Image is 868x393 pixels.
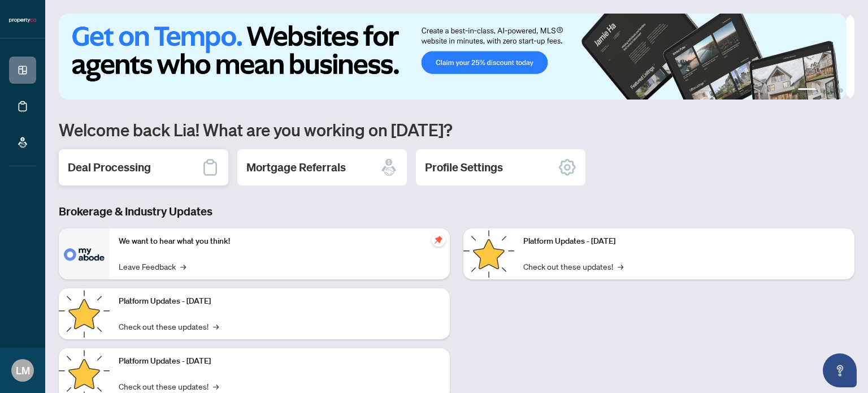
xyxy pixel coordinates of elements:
[68,159,151,175] h2: Deal Processing
[523,260,623,273] a: Check out these updates!→
[16,362,30,378] span: LM
[119,320,219,332] a: Check out these updates!→
[59,228,110,279] img: We want to hear what you think!
[839,88,843,93] button: 4
[213,320,219,332] span: →
[119,380,219,392] a: Check out these updates!→
[180,260,186,273] span: →
[830,88,834,93] button: 3
[618,260,623,273] span: →
[119,295,441,308] p: Platform Updates - [DATE]
[9,17,36,24] img: logo
[119,235,441,248] p: We want to hear what you think!
[213,380,219,392] span: →
[59,119,854,140] h1: Welcome back Lia! What are you working on [DATE]?
[119,260,186,273] a: Leave Feedback→
[59,288,110,339] img: Platform Updates - September 16, 2025
[823,353,857,387] button: Open asap
[463,228,514,279] img: Platform Updates - June 23, 2025
[119,355,441,368] p: Platform Updates - [DATE]
[821,88,825,93] button: 2
[246,159,346,175] h2: Mortgage Referrals
[425,159,503,175] h2: Profile Settings
[59,204,854,219] h3: Brokerage & Industry Updates
[798,88,816,93] button: 1
[523,235,845,248] p: Platform Updates - [DATE]
[432,233,445,247] span: pushpin
[59,14,846,100] img: Slide 0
